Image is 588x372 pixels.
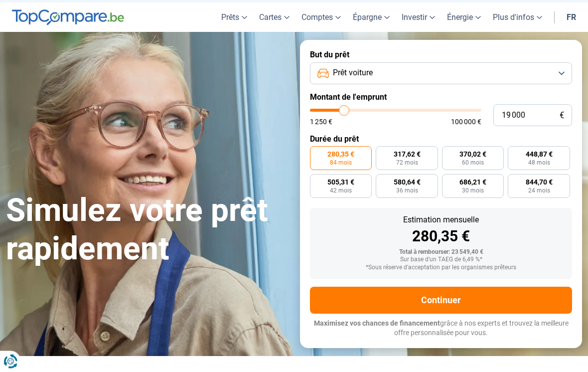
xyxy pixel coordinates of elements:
[253,3,295,32] a: Cartes
[310,135,572,144] label: Durée du prêt
[318,257,564,264] div: Sur base d'un TAEG de 6,49 %*
[451,119,481,126] span: 100 000 €
[394,179,421,186] span: 580,64 €
[318,216,564,224] div: Estimation mensuelle
[327,179,354,186] span: 505,31 €
[441,3,487,32] a: Énergie
[396,188,418,194] span: 36 mois
[12,10,124,26] img: TopCompare
[462,188,484,194] span: 30 mois
[396,160,418,166] span: 72 mois
[310,63,572,85] button: Prêt voiture
[310,50,572,60] label: But du prêt
[6,192,288,269] h1: Simulez votre prêt rapidement
[215,3,253,32] a: Prêts
[347,3,396,32] a: Épargne
[310,319,572,339] p: grâce à nos experts et trouvez la meilleure offre personnalisée pour vous.
[396,3,441,32] a: Investir
[394,151,421,158] span: 317,62 €
[528,188,550,194] span: 24 mois
[318,249,564,256] div: Total à rembourser: 23 549,40 €
[310,119,332,126] span: 1 250 €
[330,160,352,166] span: 84 mois
[318,229,564,244] div: 280,35 €
[310,93,572,102] label: Montant de l'emprunt
[487,3,548,32] a: Plus d'infos
[560,112,564,120] span: €
[526,151,553,158] span: 448,87 €
[561,3,582,32] a: fr
[528,160,550,166] span: 48 mois
[327,151,354,158] span: 280,35 €
[462,160,484,166] span: 60 mois
[330,188,352,194] span: 42 mois
[310,287,572,314] button: Continuer
[459,179,486,186] span: 686,21 €
[459,151,486,158] span: 370,02 €
[526,179,553,186] span: 844,70 €
[314,320,440,328] span: Maximisez vos chances de financement
[333,68,373,79] span: Prêt voiture
[318,265,564,272] div: *Sous réserve d'acceptation par les organismes prêteurs
[295,3,347,32] a: Comptes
